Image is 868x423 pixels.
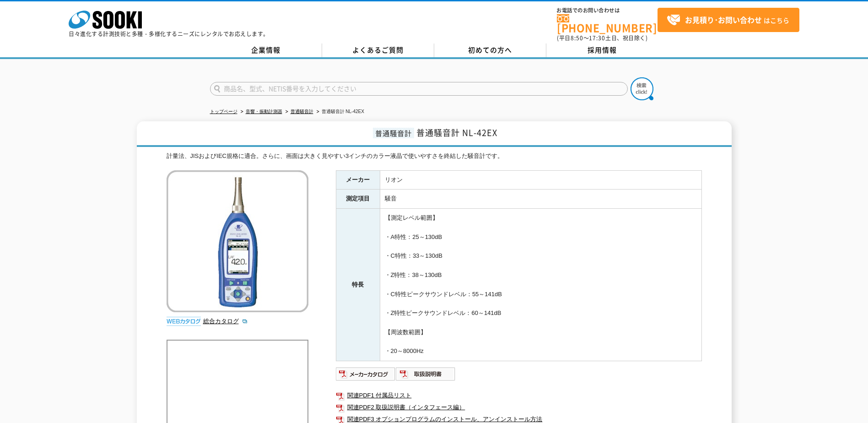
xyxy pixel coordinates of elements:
span: 普通騒音計 [373,128,414,138]
a: 音響・振動計測器 [246,109,282,114]
a: 取扱説明書 [396,373,456,380]
a: 関連PDF2 取扱説明書（インタフェース編） [336,401,702,413]
span: 初めての方へ [468,45,512,55]
th: 特長 [336,209,380,361]
td: リオン [380,170,701,190]
img: webカタログ [167,317,201,326]
span: はこちら [667,13,789,27]
a: 企業情報 [210,43,322,57]
span: (平日 ～ 土日、祝日除く) [557,34,647,42]
a: お見積り･お問い合わせはこちら [658,8,799,32]
a: よくあるご質問 [322,43,434,57]
span: 普通騒音計 NL-42EX [416,126,497,139]
span: お電話でのお問い合わせは [557,8,658,13]
li: 普通騒音計 NL-42EX [315,107,364,117]
a: 初めての方へ [434,43,546,57]
a: 総合カタログ [203,318,248,325]
th: メーカー [336,170,380,190]
input: 商品名、型式、NETIS番号を入力してください [210,82,628,96]
th: 測定項目 [336,190,380,209]
span: 8:50 [571,34,583,42]
a: 採用情報 [546,43,658,57]
img: btn_search.png [631,77,653,100]
strong: お見積り･お問い合わせ [685,14,762,25]
a: トップページ [210,109,237,114]
img: 取扱説明書 [396,367,456,381]
td: 【測定レベル範囲】 ・A特性：25～130dB ・C特性：33～130dB ・Z特性：38～130dB ・C特性ピークサウンドレベル：55～141dB ・Z特性ピークサウンドレベル：60～141... [380,209,701,361]
div: 計量法、JISおよびIEC規格に適合。さらに、画面は大きく見やすい3インチのカラー液晶で使いやすさを終結した騒音計です。 [167,152,702,161]
a: メーカーカタログ [336,373,396,380]
a: 関連PDF1 付属品リスト [336,390,702,401]
img: 普通騒音計 NL-42EX [167,170,308,312]
td: 騒音 [380,190,701,209]
span: 17:30 [589,34,605,42]
a: 普通騒音計 [291,109,313,114]
p: 日々進化する計測技術と多種・多様化するニーズにレンタルでお応えします。 [69,31,269,37]
a: [PHONE_NUMBER] [557,14,658,33]
img: メーカーカタログ [336,367,396,381]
